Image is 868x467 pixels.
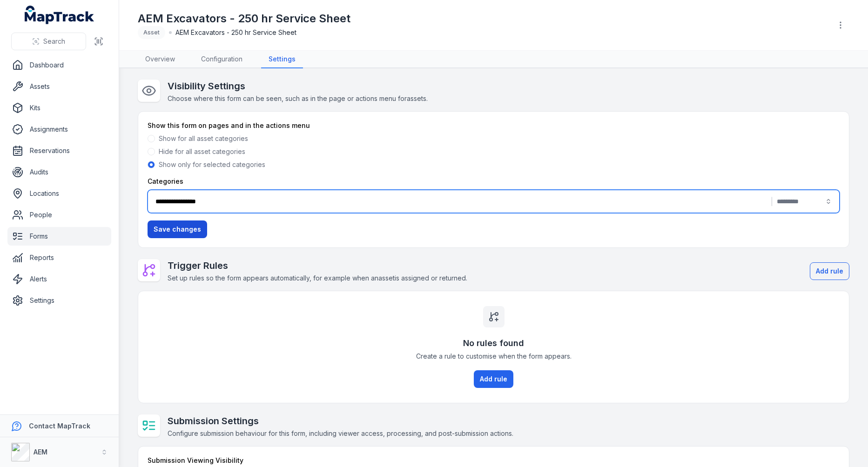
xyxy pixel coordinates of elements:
[159,147,245,156] label: Hide for all asset categories
[7,120,111,139] a: Assignments
[168,259,467,272] h2: Trigger Rules
[7,184,111,203] a: Locations
[194,51,250,68] a: Configuration
[159,134,248,143] label: Show for all asset categories
[463,337,524,350] h3: No rules found
[25,6,94,24] a: MapTrack
[7,227,111,246] a: Forms
[175,28,296,37] span: AEM Excavators - 250 hr Service Sheet
[148,456,243,465] label: Submission Viewing Visibility
[148,220,207,238] button: Save changes
[261,51,303,68] a: Settings
[168,274,467,282] span: Set up rules so the form appears automatically, for example when an asset is assigned or returned.
[7,163,111,181] a: Audits
[7,99,111,117] a: Kits
[29,422,90,430] strong: Contact MapTrack
[11,33,86,50] button: Search
[168,429,513,437] span: Configure submission behaviour for this form, including viewer access, processing, and post-submi...
[416,352,572,361] span: Create a rule to customise when the form appears.
[7,56,111,74] a: Dashboard
[138,51,182,68] a: Overview
[138,26,165,39] div: Asset
[43,37,65,46] span: Search
[138,11,350,26] h1: AEM Excavators - 250 hr Service Sheet
[474,370,513,388] button: Add rule
[148,177,183,186] label: Categories
[148,190,840,213] button: |
[168,94,428,102] span: Choose where this form can be seen, such as in the page or actions menu for assets .
[7,141,111,160] a: Reservations
[168,80,428,93] h2: Visibility Settings
[159,160,265,169] label: Show only for selected categories
[7,270,111,288] a: Alerts
[148,121,310,130] label: Show this form on pages and in the actions menu
[7,291,111,310] a: Settings
[34,448,47,456] strong: AEM
[168,414,513,427] h2: Submission Settings
[7,77,111,96] a: Assets
[810,262,849,280] button: Add rule
[7,248,111,267] a: Reports
[7,206,111,224] a: People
